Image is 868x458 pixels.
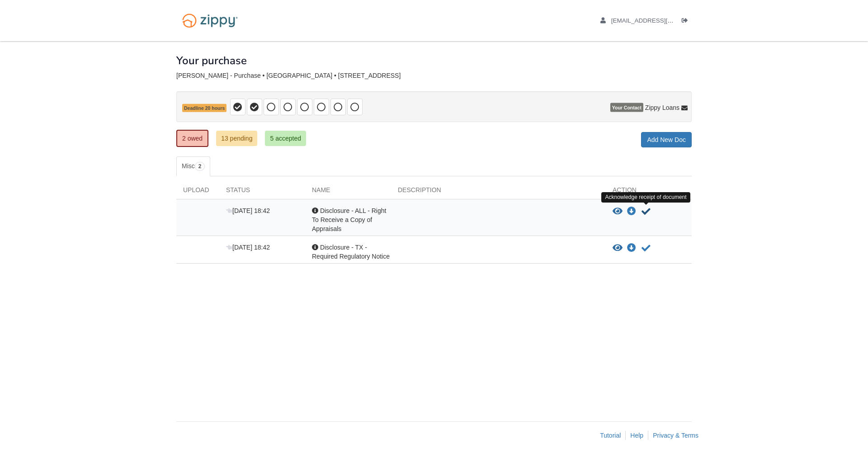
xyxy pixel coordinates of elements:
div: Status [219,185,305,199]
div: Action [606,185,692,199]
a: Log out [682,17,692,26]
a: Help [630,432,643,439]
a: edit profile [600,17,715,26]
h1: Your purchase [176,55,247,66]
span: Your Contact [610,103,643,112]
a: Download Disclosure - TX - Required Regulatory Notice [627,245,636,252]
span: Disclosure - TX - Required Regulatory Notice [312,244,390,260]
span: [DATE] 18:42 [226,244,270,251]
div: Acknowledge receipt of document [601,192,690,203]
button: View Disclosure - ALL - Right To Receive a Copy of Appraisals [613,207,623,216]
a: Misc [176,156,210,176]
div: Description [391,185,606,199]
span: dustinbridges84@yahoo.com [611,17,715,24]
a: 2 owed [176,130,208,147]
a: Download Disclosure - ALL - Right To Receive a Copy of Appraisals [627,208,636,215]
a: Add New Doc [641,132,692,147]
div: Upload [176,185,219,199]
div: Name [305,185,391,199]
span: Deadline 20 hours [182,104,226,113]
span: [DATE] 18:42 [226,207,270,214]
a: 13 pending [216,131,257,146]
button: Acknowledge receipt of document [641,206,651,217]
button: View Disclosure - TX - Required Regulatory Notice [613,244,623,253]
span: 2 [195,162,205,171]
img: Logo [176,9,244,32]
button: Acknowledge receipt of document [641,243,651,254]
a: Tutorial [600,432,621,439]
a: 5 accepted [265,131,306,146]
div: [PERSON_NAME] - Purchase • [GEOGRAPHIC_DATA] • [STREET_ADDRESS] [176,72,692,80]
span: Zippy Loans [645,103,679,112]
a: Privacy & Terms [653,432,698,439]
span: Disclosure - ALL - Right To Receive a Copy of Appraisals [312,207,386,232]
